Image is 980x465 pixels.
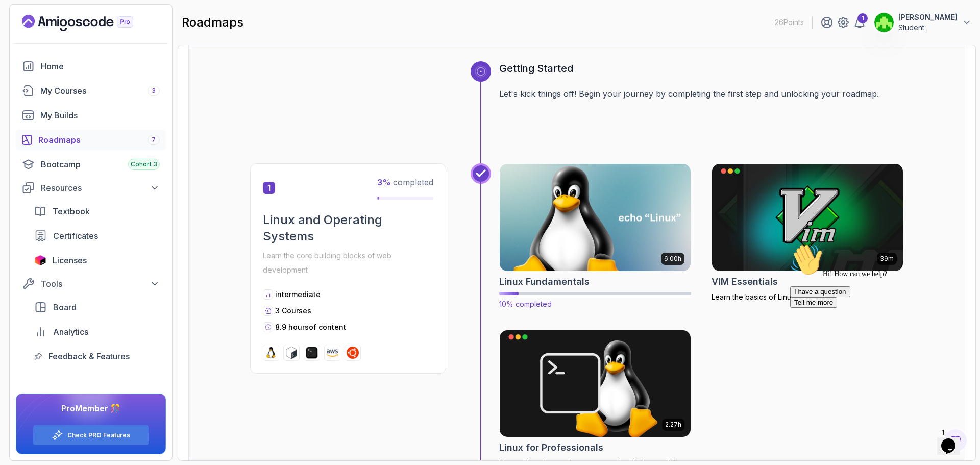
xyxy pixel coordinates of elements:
[377,177,391,187] span: 3 %
[40,85,160,97] div: My Courses
[263,182,275,194] span: 1
[664,255,681,263] p: 6.00h
[499,440,603,455] h2: Linux for Professionals
[40,109,160,121] div: My Builds
[712,292,903,302] p: Learn the basics of Linux and Bash.
[712,164,903,271] img: VIM Essentials card
[16,154,166,175] a: bootcamp
[16,81,166,101] a: courses
[499,163,691,309] a: Linux Fundamentals card6.00hLinux Fundamentals10% completed
[152,87,156,95] span: 3
[347,347,359,359] img: ubuntu logo
[182,14,243,31] h2: roadmaps
[275,306,311,315] span: 3 Courses
[41,60,160,72] div: Home
[53,326,88,338] span: Analytics
[16,56,166,77] a: home
[712,163,903,302] a: VIM Essentials card39mVIM EssentialsLearn the basics of Linux and Bash.
[377,177,433,187] span: completed
[500,330,691,437] img: Linux for Professionals card
[326,347,338,359] img: aws logo
[275,322,346,332] p: 8.9 hours of content
[853,16,866,29] a: 1
[874,12,972,33] button: user profile image[PERSON_NAME]Student
[786,239,970,419] iframe: chat widget
[898,12,958,22] p: [PERSON_NAME]
[28,297,166,317] a: board
[131,160,157,168] span: Cohort 3
[16,179,166,197] button: Resources
[4,47,64,58] button: I have a question
[874,13,894,32] img: user profile image
[16,275,166,293] button: Tools
[263,212,433,244] h2: Linux and Operating Systems
[53,254,87,266] span: Licenses
[34,255,46,265] img: jetbrains icon
[306,347,318,359] img: terminal logo
[775,17,804,28] p: 26 Points
[38,134,160,146] div: Roadmaps
[33,425,149,446] button: Check PRO Features
[53,205,90,217] span: Textbook
[285,347,298,359] img: bash logo
[898,22,958,33] p: Student
[4,4,188,68] div: 👋Hi! How can we help?I have a questionTell me more
[263,249,433,277] p: Learn the core building blocks of web development
[712,275,778,289] h2: VIM Essentials
[265,347,277,359] img: linux logo
[16,130,166,150] a: roadmaps
[937,424,970,455] iframe: chat widget
[28,226,166,246] a: certificates
[28,346,166,366] a: feedback
[28,250,166,271] a: licenses
[275,289,321,300] p: intermediate
[499,300,552,308] span: 10% completed
[48,350,130,362] span: Feedback & Features
[41,158,160,170] div: Bootcamp
[16,105,166,126] a: builds
[152,136,156,144] span: 7
[67,431,130,439] a: Check PRO Features
[41,278,160,290] div: Tools
[4,58,51,68] button: Tell me more
[499,88,903,100] p: Let's kick things off! Begin your journey by completing the first step and unlocking your roadmap.
[28,201,166,222] a: textbook
[28,322,166,342] a: analytics
[22,15,157,31] a: Landing page
[499,61,903,76] h3: Getting Started
[53,230,98,242] span: Certificates
[4,4,37,37] img: :wave:
[857,13,868,23] div: 1
[53,301,77,313] span: Board
[495,161,696,274] img: Linux Fundamentals card
[4,31,101,38] span: Hi! How can we help?
[665,421,681,429] p: 2.27h
[499,275,590,289] h2: Linux Fundamentals
[41,182,160,194] div: Resources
